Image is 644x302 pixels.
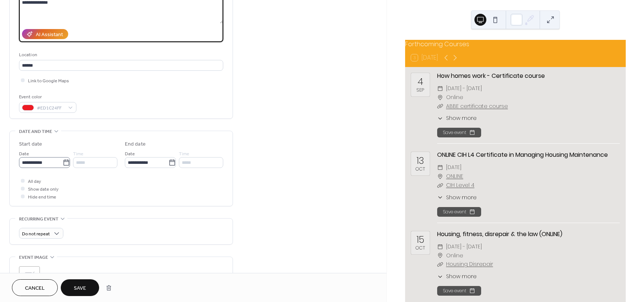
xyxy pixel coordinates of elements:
div: Forthcoming Courses [405,40,626,49]
div: Sep [417,88,424,93]
button: ​Show more [437,194,477,201]
button: Save [61,279,99,296]
div: AI Assistant [36,31,63,39]
div: ​ [437,114,443,122]
div: ​ [437,102,443,111]
a: Housing, fitness, disrepair & the law (ONLINE) [437,230,562,238]
div: ​ [437,194,443,201]
span: Event image [19,254,48,261]
div: ​ [437,273,443,280]
a: Housing Disrepair [446,260,493,268]
a: ONLINE CIH L4 Certificate in Managing Housing Maintenance [437,150,608,159]
span: Time [179,150,189,158]
a: ABBE certificate course [446,102,508,110]
div: ​ [437,172,443,181]
div: 15 [417,235,424,244]
span: [DATE] - [DATE] [446,242,482,251]
span: Cancel [25,284,45,292]
a: CIH Level 4 [446,181,474,189]
div: Start date [19,140,42,148]
div: Oct [416,246,425,251]
span: Recurring event [19,215,59,223]
span: Show more [446,194,477,201]
span: Hide end time [28,193,56,201]
div: ​ [437,84,443,93]
span: All day [28,178,41,185]
div: Location [19,51,222,59]
span: Show more [446,273,477,280]
button: Save event [437,207,481,217]
button: ​Show more [437,114,477,122]
span: Show date only [28,185,59,193]
span: [DATE] - [DATE] [446,84,482,93]
span: #ED1C24FF [37,104,64,112]
div: ​ [437,260,443,269]
div: Event color [19,93,75,101]
button: Save event [437,128,481,137]
div: ; [19,266,40,287]
span: Online [446,93,463,102]
span: Date and time [19,128,52,136]
div: 4 [418,77,423,86]
div: ​ [437,93,443,102]
div: 13 [417,156,424,165]
div: Oct [416,167,425,172]
div: End date [125,140,146,148]
span: Online [446,251,463,260]
span: Date [19,150,29,158]
button: Cancel [12,279,58,296]
span: Do not repeat [22,230,50,238]
a: How homes work - Certificate course [437,71,545,80]
button: Save event [437,286,481,296]
div: ​ [437,251,443,260]
button: AI Assistant [22,29,68,39]
div: ​ [437,163,443,172]
div: ​ [437,181,443,190]
span: Show more [446,114,477,122]
a: ONLINE [446,172,463,181]
span: Link to Google Maps [28,77,69,85]
span: Save [74,284,86,292]
span: Time [73,150,83,158]
span: [DATE] [446,163,461,172]
div: ​ [437,242,443,251]
span: Date [125,150,135,158]
button: ​Show more [437,273,477,280]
